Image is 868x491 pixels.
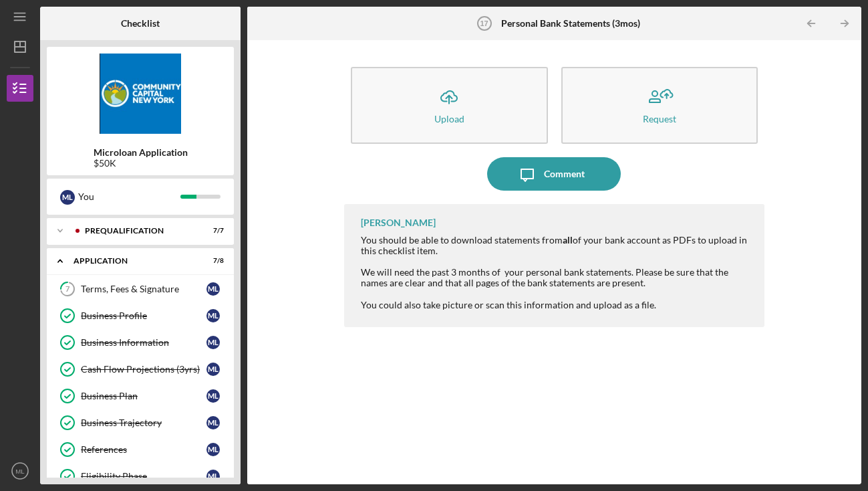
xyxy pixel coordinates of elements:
tspan: 7 [65,285,70,294]
a: Business PlanML [53,383,227,409]
strong: all [563,234,573,246]
div: M L [206,336,220,349]
tspan: 17 [480,19,488,27]
div: M L [60,190,75,205]
div: Eligibility Phase [81,471,206,482]
div: Prequalification [85,227,190,235]
a: Business InformationML [53,329,227,356]
a: Cash Flow Projections (3yrs)ML [53,356,227,383]
div: M L [206,363,220,376]
div: Business Trajectory [81,417,206,428]
div: Cash Flow Projections (3yrs) [81,364,206,375]
a: Business ProfileML [53,302,227,329]
div: Business Plan [81,391,206,401]
div: M L [206,389,220,403]
div: Upload [434,114,464,124]
a: Eligibility PhaseML [53,463,227,490]
div: M L [206,282,220,296]
b: Microloan Application [94,147,188,158]
b: Personal Bank Statements (3mos) [501,18,640,29]
div: You [78,185,180,208]
button: Request [561,67,758,144]
text: ML [15,468,25,475]
div: You should be able to download statements from of your bank account as PDFs to upload in this che... [361,235,751,310]
button: ML [7,458,33,484]
div: References [81,444,206,455]
div: Application [74,257,190,265]
div: M L [206,416,220,429]
a: ReferencesML [53,436,227,463]
b: Checklist [121,18,160,29]
div: M L [206,309,220,322]
div: Comment [544,157,585,191]
img: Product logo [47,54,234,134]
a: 7Terms, Fees & SignatureML [53,276,227,302]
div: Business Profile [81,310,206,321]
button: Upload [351,67,548,144]
div: M L [206,470,220,483]
div: 7 / 8 [200,257,224,265]
div: Request [643,114,676,124]
div: M L [206,443,220,456]
div: [PERSON_NAME] [361,217,436,228]
button: Comment [487,157,621,191]
div: 7 / 7 [200,227,224,235]
div: $50K [94,158,188,169]
div: Terms, Fees & Signature [81,284,206,294]
div: Business Information [81,337,206,348]
a: Business TrajectoryML [53,409,227,436]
